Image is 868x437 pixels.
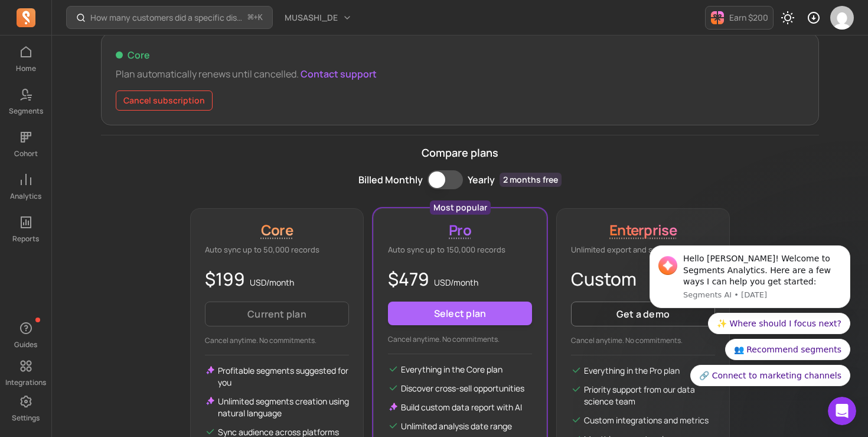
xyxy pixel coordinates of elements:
[468,173,495,187] p: Yearly
[12,234,39,244] p: Reports
[434,277,478,288] span: USD/ month
[584,365,680,377] p: Everything in the Pro plan
[358,173,423,187] p: Billed Monthly
[278,7,359,28] button: MUSASHI_DE
[401,420,512,432] p: Unlimited analysis date range
[632,231,868,431] iframe: Intercom notifications message
[10,192,41,201] p: Analytics
[433,202,487,213] p: Most popular
[247,11,254,25] kbd: ⌘
[388,244,532,256] p: Auto sync up to 150,000 records
[584,415,709,426] p: Custom integrations and metrics
[571,302,715,326] a: Get a demo
[571,244,715,256] p: Unlimited export and sync
[250,277,294,288] span: USD/ month
[66,6,273,29] button: How many customers did a specific discount code generate?⌘+K
[285,12,338,24] span: MUSASHI_DE
[5,378,46,387] p: Integrations
[116,67,804,81] p: Plan automatically renews until cancelled.
[116,90,213,111] button: Cancel subscription
[828,397,856,425] iframe: Intercom live chat
[13,316,39,352] button: Guides
[9,106,43,116] p: Segments
[258,13,263,22] kbd: K
[401,383,524,394] p: Discover cross-sell opportunities
[205,221,349,239] p: Core
[401,364,502,376] p: Everything in the Core plan
[14,149,38,158] p: Cohort
[584,384,715,407] p: Priority support from our data science team
[301,67,377,81] button: Contact support
[571,221,715,239] p: Enterprise
[101,145,819,161] p: Compare plans
[205,302,349,326] button: Current plan
[401,402,522,413] p: Build custom data report with AI
[571,266,715,292] p: Custom
[388,302,532,325] button: Select plan
[205,266,349,292] p: $199
[218,396,349,419] p: Unlimited segments creation using natural language
[90,12,243,24] p: How many customers did a specific discount code generate?
[12,413,40,423] p: Settings
[705,6,774,30] button: Earn $200
[776,6,800,30] button: Toggle dark mode
[14,340,37,349] p: Guides
[388,335,532,344] p: Cancel anytime. No commitments.
[388,221,532,239] p: Pro
[205,244,349,256] p: Auto sync up to 50,000 records
[500,173,562,187] p: 2 months free
[388,266,532,292] p: $479
[205,336,349,345] p: Cancel anytime. No commitments.
[16,64,36,73] p: Home
[218,365,349,389] p: Profitable segments suggested for you
[116,48,804,62] p: Core
[571,336,715,345] p: Cancel anytime. No commitments.
[830,6,854,30] img: avatar
[729,12,768,24] p: Earn $200
[248,11,263,24] span: +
